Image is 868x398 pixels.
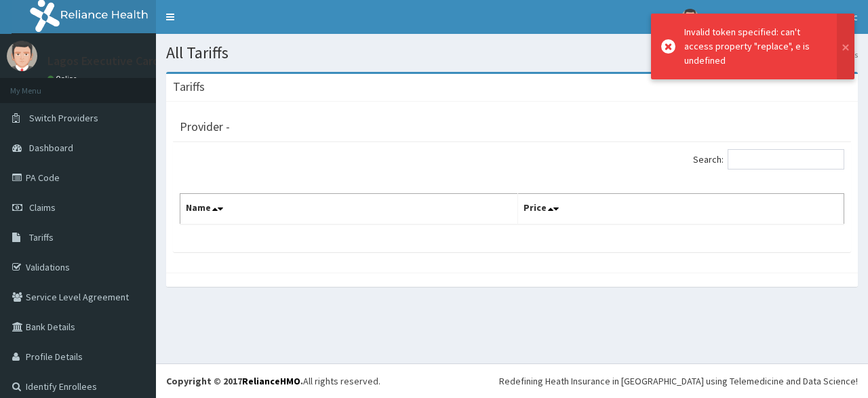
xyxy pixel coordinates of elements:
img: User Image [682,9,698,26]
a: Online [47,74,80,83]
img: User Image [7,41,37,71]
input: Search: [728,149,844,170]
label: Search: [693,149,844,170]
span: Dashboard [29,142,73,154]
p: Lagos Executive Cardiovascular Clinic [47,55,243,67]
span: Claims [29,201,56,214]
h3: Tariffs [173,81,205,93]
h1: All Tariffs [166,44,858,62]
a: RelianceHMO [242,375,300,387]
div: Redefining Heath Insurance in [GEOGRAPHIC_DATA] using Telemedicine and Data Science! [499,374,858,388]
span: Switch Providers [29,112,98,124]
footer: All rights reserved. [156,363,868,398]
div: Invalid token specified: can't access property "replace", e is undefined [684,25,824,68]
span: Tariffs [29,231,54,243]
strong: Copyright © 2017 . [166,375,303,387]
span: Lagos Executive Cardiovascular Clinic [707,11,858,23]
h3: Provider - [180,121,230,133]
th: Price [518,194,844,225]
th: Name [180,194,518,225]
